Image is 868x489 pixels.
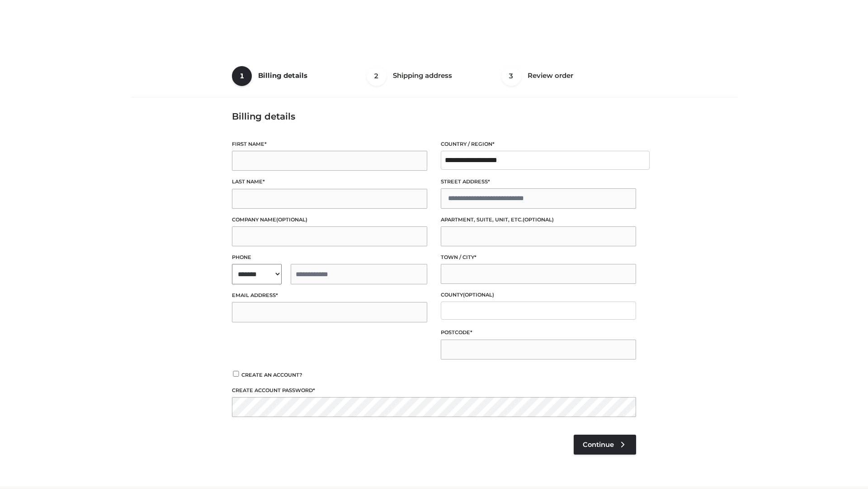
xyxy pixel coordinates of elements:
span: Review order [528,71,573,80]
span: 1 [232,66,252,86]
span: Shipping address [393,71,452,80]
label: Apartment, suite, unit, etc. [441,216,636,224]
input: Create an account? [232,371,240,377]
label: County [441,291,636,299]
label: Town / City [441,253,636,262]
span: 2 [367,66,387,86]
label: Company name [232,216,427,224]
label: Street address [441,177,636,186]
label: Create account password [232,386,636,395]
span: Create an account? [241,372,302,378]
span: (optional) [276,216,307,223]
span: 3 [501,66,521,86]
label: Email address [232,291,427,300]
label: Country / Region [441,140,636,149]
label: Last name [232,177,427,186]
label: Postcode [441,328,636,337]
span: (optional) [463,292,494,298]
label: First name [232,140,427,149]
a: Continue [574,435,636,455]
span: (optional) [523,216,554,223]
label: Phone [232,253,427,262]
span: Continue [583,441,614,449]
h3: Billing details [232,111,636,122]
span: Billing details [258,71,307,80]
